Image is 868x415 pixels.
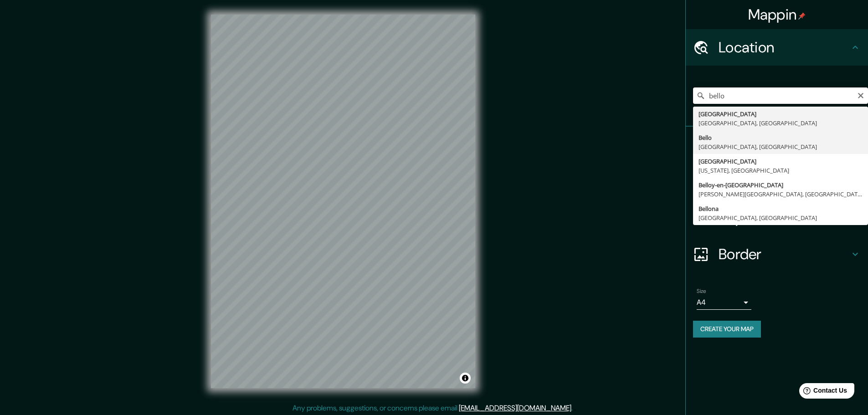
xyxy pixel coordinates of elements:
label: Size [697,287,706,295]
div: [GEOGRAPHIC_DATA], [GEOGRAPHIC_DATA] [699,213,863,222]
div: [PERSON_NAME][GEOGRAPHIC_DATA], [GEOGRAPHIC_DATA] [699,190,863,199]
div: Style [686,163,868,200]
div: Border [686,236,868,272]
div: Pins [686,127,868,163]
button: Toggle attribution [460,373,471,384]
canvas: Map [211,15,475,388]
div: [GEOGRAPHIC_DATA] [699,157,863,166]
div: [US_STATE], [GEOGRAPHIC_DATA] [699,166,863,175]
div: Belloy-en-[GEOGRAPHIC_DATA] [699,180,863,190]
p: Any problems, suggestions, or concerns please email . [293,403,573,414]
iframe: Help widget launcher [787,379,858,405]
div: Bello [699,133,863,142]
h4: Mappin [748,5,806,24]
button: Create your map [693,321,761,338]
div: [GEOGRAPHIC_DATA] [699,109,863,118]
div: . [574,403,576,414]
div: Location [686,29,868,66]
div: A4 [697,295,751,310]
div: . [573,403,574,414]
input: Pick your city or area [693,87,868,104]
img: pin-icon.png [798,12,806,20]
div: Layout [686,200,868,236]
h4: Location [719,38,850,56]
div: Bellona [699,204,863,213]
h4: Layout [719,209,850,227]
div: [GEOGRAPHIC_DATA], [GEOGRAPHIC_DATA] [699,118,863,128]
div: [GEOGRAPHIC_DATA], [GEOGRAPHIC_DATA] [699,142,863,151]
h4: Border [719,245,850,263]
a: [EMAIL_ADDRESS][DOMAIN_NAME] [459,403,571,413]
button: Clear [857,91,864,99]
